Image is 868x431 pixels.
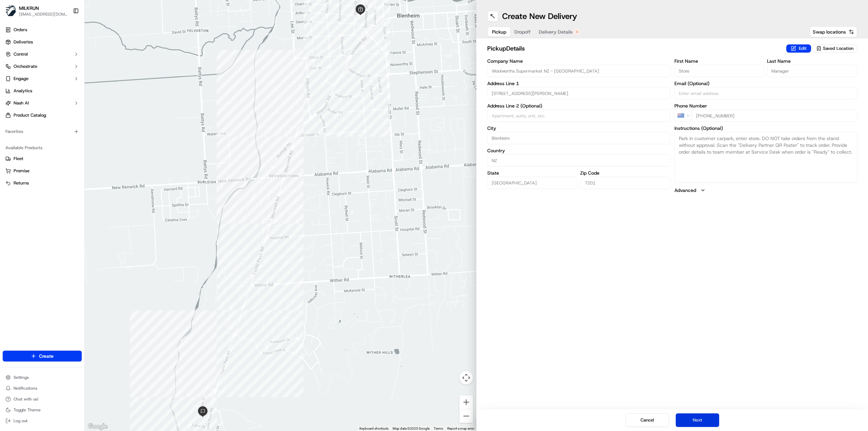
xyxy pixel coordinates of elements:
[674,187,696,194] label: Advanced
[434,427,443,430] a: Terms (opens in new tab)
[767,65,857,77] input: Enter last name
[676,413,719,427] button: Next
[487,154,670,166] input: Enter country
[674,65,765,77] input: Enter first name
[674,132,857,183] textarea: Park in customer carpark, enter store. DO NOT take orders from the stand without approval. Scan t...
[3,178,82,189] button: Returns
[692,110,857,122] input: Enter phone number
[14,76,28,82] span: Engage
[14,407,41,413] span: Toggle Theme
[674,81,857,86] label: Email (Optional)
[626,413,669,427] button: Cancel
[459,395,473,409] button: Zoom in
[447,427,474,430] a: Report a map error
[3,3,70,19] button: MILKRUNMILKRUN[EMAIL_ADDRESS][DOMAIN_NAME]
[3,24,82,35] a: Orders
[674,126,857,131] label: Instructions (Optional)
[767,59,857,63] label: Last Name
[3,153,82,164] button: Fleet
[487,44,782,53] h2: pickup Details
[492,28,506,35] span: Pickup
[3,142,82,153] div: Available Products
[14,88,32,94] span: Analytics
[14,156,23,162] span: Fleet
[86,422,109,431] a: Open this area in Google Maps (opens a new window)
[3,126,82,137] div: Favorites
[5,5,16,16] img: MILKRUN
[487,103,670,108] label: Address Line 2 (Optional)
[487,148,670,153] label: Country
[14,63,37,70] span: Orchestrate
[3,416,82,426] button: Log out
[14,396,38,402] span: Chat with us!
[5,180,79,186] a: Returns
[3,49,82,60] button: Control
[487,126,670,131] label: City
[580,171,670,175] label: Zip Code
[3,61,82,72] button: Orchestrate
[3,373,82,382] button: Settings
[3,405,82,415] button: Toggle Theme
[3,37,82,47] a: Deliveries
[786,44,811,53] button: Edit
[14,386,37,391] span: Notifications
[14,112,46,118] span: Product Catalog
[674,187,857,194] button: Advanced
[823,45,853,52] span: Saved Location
[5,168,79,174] a: Promise
[812,44,857,53] button: Saved Location
[19,5,39,12] button: MILKRUN
[14,180,29,186] span: Returns
[3,98,82,109] button: Nash AI
[3,351,82,361] button: Create
[14,375,29,380] span: Settings
[3,394,82,404] button: Chat with us!
[810,26,857,37] button: Swap locations
[3,110,82,121] a: Product Catalog
[5,156,79,162] a: Fleet
[39,353,54,359] span: Create
[393,427,430,430] span: Map data ©2025 Google
[502,11,577,22] h1: Create New Delivery
[3,73,82,84] button: Engage
[674,87,857,99] input: Enter email address
[487,171,577,175] label: State
[514,28,531,35] span: Dropoff
[14,39,33,45] span: Deliveries
[19,12,67,17] button: [EMAIL_ADDRESS][DOMAIN_NAME]
[580,177,670,189] input: Enter zip code
[86,422,109,431] img: Google
[487,132,670,144] input: Enter city
[459,409,473,423] button: Zoom out
[674,59,765,63] label: First Name
[14,27,27,33] span: Orders
[14,100,29,106] span: Nash AI
[3,165,82,176] button: Promise
[14,51,28,57] span: Control
[459,371,473,385] button: Map camera controls
[487,87,670,99] input: Enter address
[674,103,857,108] label: Phone Number
[487,177,577,189] input: Enter state
[3,85,82,96] a: Analytics
[813,28,846,35] span: Swap locations
[539,28,573,35] span: Delivery Details
[487,65,670,77] input: Enter company name
[14,168,29,174] span: Promise
[487,81,670,86] label: Address Line 1
[487,59,670,63] label: Company Name
[3,384,82,393] button: Notifications
[14,418,27,424] span: Log out
[487,110,670,122] input: Apartment, suite, unit, etc.
[359,426,389,431] button: Keyboard shortcuts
